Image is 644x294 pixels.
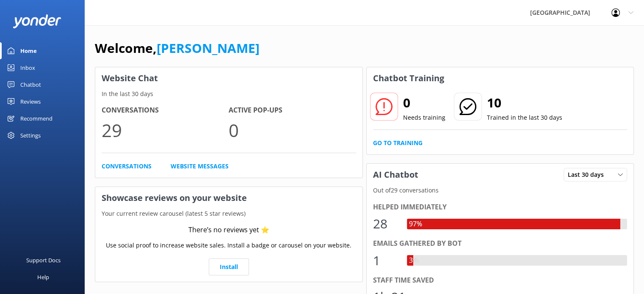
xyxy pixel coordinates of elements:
h3: AI Chatbot [367,164,425,186]
img: yonder-white-logo.png [13,14,61,28]
div: There’s no reviews yet ⭐ [188,225,269,236]
div: Home [20,42,37,59]
p: 0 [229,116,356,144]
h1: Welcome, [95,38,260,58]
p: Your current review carousel (latest 5 star reviews) [95,209,362,218]
a: Website Messages [171,162,229,171]
h3: Chatbot Training [367,67,451,89]
div: 97% [407,219,424,230]
a: [PERSON_NAME] [157,39,260,57]
div: 3% [407,255,420,266]
div: Help [37,269,49,286]
div: Emails gathered by bot [373,238,627,249]
div: 1 [373,250,398,271]
div: Helped immediately [373,202,627,213]
div: Settings [20,127,41,144]
p: Trained in the last 30 days [487,113,562,122]
div: Inbox [20,59,35,76]
p: Needs training [403,113,445,122]
h3: Showcase reviews on your website [95,187,362,209]
h3: Website Chat [95,67,362,89]
div: Reviews [20,93,41,110]
a: Go to Training [373,138,423,148]
div: Chatbot [20,76,41,93]
h4: Conversations [102,105,229,116]
h2: 0 [403,93,445,113]
h4: Active Pop-ups [229,105,356,116]
p: Out of 29 conversations [367,186,634,195]
p: In the last 30 days [95,89,362,99]
a: Conversations [102,162,152,171]
div: Staff time saved [373,275,627,286]
div: Recommend [20,110,53,127]
p: 29 [102,116,229,144]
h2: 10 [487,93,562,113]
div: 28 [373,214,398,234]
span: Last 30 days [568,170,609,179]
p: Use social proof to increase website sales. Install a badge or carousel on your website. [106,241,351,250]
div: Support Docs [26,252,61,269]
a: Install [209,258,249,275]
